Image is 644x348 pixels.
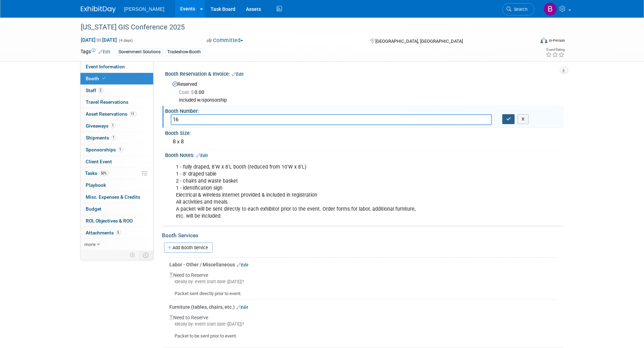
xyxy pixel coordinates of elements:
[124,6,164,12] span: [PERSON_NAME]
[165,128,564,137] div: Booth Size:
[86,99,129,105] span: Travel Reservations
[119,38,133,43] span: (4 days)
[170,261,558,268] div: Labor - Other / Miscellaneous
[102,76,106,80] i: Booth reservation complete
[165,106,564,115] div: Booth Number:
[179,89,195,95] span: Cost: $
[80,179,153,191] a: Playbook
[170,327,558,340] div: Packet to be sent prior to event.
[79,21,524,34] div: [US_STATE] GIS Conference 2025
[162,232,564,239] div: Booth Services
[165,150,564,159] div: Booth Notes:
[170,311,558,340] div: Need to Reserve
[493,36,565,47] div: Event Format
[544,2,557,16] img: Buse Onen
[81,48,111,56] td: Tags
[86,123,116,129] span: Giveaways
[197,153,208,158] a: Edit
[171,136,558,147] div: 8 x 8
[98,88,104,93] span: 2
[171,160,487,224] div: 1 - fully draped, 8'W x 8'L booth (reduced from 10’W x 8’L) 1 - 8' draped table 2 - chairs and wa...
[237,262,249,267] a: Edit
[96,37,102,43] span: to
[86,76,107,81] span: Booth
[129,111,136,117] span: 11
[111,123,116,128] span: 1
[80,132,153,144] a: Shipments1
[80,215,153,227] a: ROI, Objectives & ROO
[518,114,529,124] button: X
[86,230,121,236] span: Attachments
[86,218,133,224] span: ROI, Objectives & ROO
[86,182,106,188] span: Playbook
[512,7,528,12] span: Search
[80,191,153,203] a: Misc. Expenses & Credits
[232,72,244,77] a: Edit
[170,285,558,297] div: Packet sent directly prior to event.
[204,37,246,44] button: Committed
[549,38,565,43] div: In-Person
[99,49,111,54] a: Edit
[80,227,153,239] a: Attachments5
[118,147,123,152] span: 1
[85,241,96,247] span: more
[86,159,112,164] span: Client Event
[80,203,153,215] a: Budget
[375,39,463,44] span: [GEOGRAPHIC_DATA], [GEOGRAPHIC_DATA]
[81,37,118,43] span: [DATE] [DATE]
[86,147,123,152] span: Sponsorships
[546,48,565,52] div: Event Rating
[170,303,558,311] div: Furniture (tables, chairs, etc.)
[116,230,121,235] span: 5
[164,243,213,253] a: Add Booth Service
[81,6,116,13] img: ExhibitDay
[117,48,163,56] div: Government Solutions
[86,64,125,69] span: Event Information
[80,96,153,108] a: Travel Reservations
[502,3,535,15] a: Search
[80,61,153,73] a: Event Information
[179,97,558,103] div: Included w/sponsorship
[540,37,547,43] img: Format-Inperson.png
[80,239,153,250] a: more
[179,89,207,95] span: 0.00
[139,251,153,260] td: Toggle Event Tabs
[86,88,104,93] span: Staff
[80,168,153,179] a: Tasks50%
[170,321,558,327] div: Ideally by: event start date ([DATE])?
[80,85,153,96] a: Staff2
[80,144,153,156] a: Sponsorships1
[86,206,102,212] span: Budget
[85,170,109,176] span: Tasks
[127,251,139,260] td: Personalize Event Tab Strip
[80,156,153,168] a: Client Event
[86,111,136,117] span: Asset Reservations
[86,194,141,200] span: Misc. Expenses & Credits
[237,305,248,310] a: Edit
[170,279,558,285] div: Ideally by: event start date ([DATE])?
[111,135,116,140] span: 1
[165,48,203,56] div: Tradeshow-Booth
[99,171,109,176] span: 50%
[80,73,153,84] a: Booth
[80,108,153,120] a: Asset Reservations11
[170,268,558,297] div: Need to Reserve
[165,69,564,78] div: Booth Reservation & Invoice:
[171,79,558,103] div: Reserved
[80,120,153,132] a: Giveaways1
[86,135,116,141] span: Shipments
